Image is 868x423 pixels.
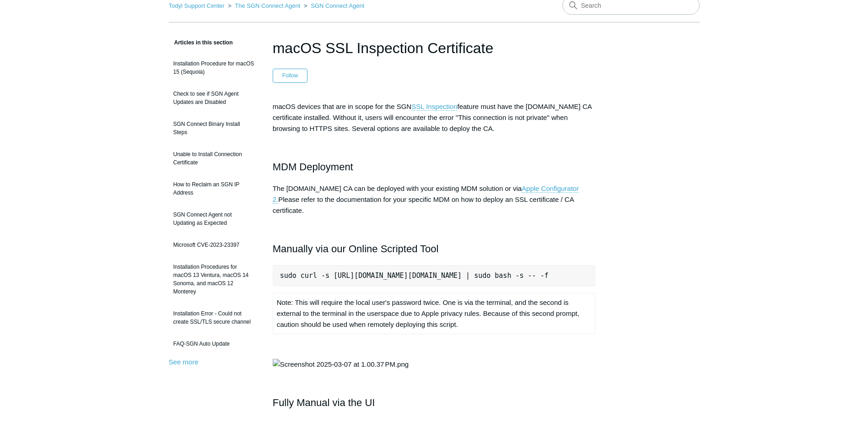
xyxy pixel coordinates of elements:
[273,159,596,175] h2: MDM Deployment
[169,146,259,171] a: Unable to Install Connection Certificate
[169,305,259,331] a: Installation Error - Could not create SSL/TLS secure channel
[273,69,308,82] button: Follow Article
[169,55,259,81] a: Installation Procedure for macOS 15 (Sequoia)
[411,103,457,111] a: SSL Inspection
[169,176,259,201] a: How to Reclaim an SGN IP Address
[169,2,225,9] a: Todyl Support Center
[273,359,409,370] img: Screenshot 2025-03-07 at 1.00.37 PM.png
[169,85,259,111] a: Check to see if SGN Agent Updates are Disabled
[273,293,595,334] td: Note: This will require the local user's password twice. One is via the terminal, and the second ...
[311,2,364,9] a: SGN Connect Agent
[169,358,199,366] a: See more
[273,241,596,257] h2: Manually via our Online Scripted Tool
[169,2,226,9] li: Todyl Support Center
[273,184,579,204] a: Apple Configurator 2.
[302,2,364,9] li: SGN Connect Agent
[169,115,259,141] a: SGN Connect Binary Install Steps
[169,258,259,300] a: Installation Procedures for macOS 13 Ventura, macOS 14 Sonoma, and macOS 12 Monterey
[273,265,596,286] pre: sudo curl -s [URL][DOMAIN_NAME][DOMAIN_NAME] | sudo bash -s -- -f
[235,2,300,9] a: The SGN Connect Agent
[273,101,596,134] p: macOS devices that are in scope for the SGN feature must have the [DOMAIN_NAME] CA certificate in...
[273,37,596,59] h1: macOS SSL Inspection Certificate
[169,335,259,352] a: FAQ-SGN Auto Update
[273,395,596,411] h2: Fully Manual via the UI
[169,206,259,232] a: SGN Connect Agent not Updating as Expected
[169,39,233,46] span: Articles in this section
[273,183,596,216] p: The [DOMAIN_NAME] CA can be deployed with your existing MDM solution or via Please refer to the d...
[226,2,302,9] li: The SGN Connect Agent
[169,236,259,254] a: Microsoft CVE-2023-23397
